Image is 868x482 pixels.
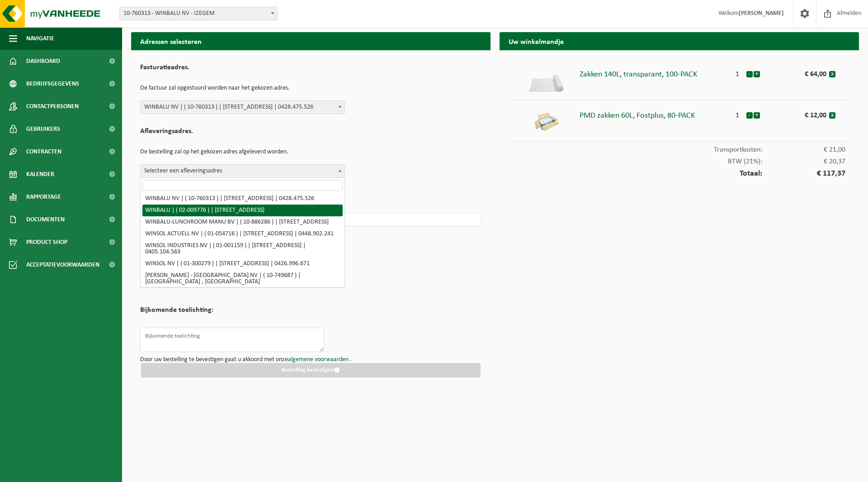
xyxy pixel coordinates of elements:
span: WINBALU NV | ( 10-760313 ) | ROESELAARSESTRAAT 542, 8870 IZEGEM | 0428.475.526 [141,101,344,114]
button: - [746,71,753,77]
div: Zakken 140L, transparant, 100-PACK [580,66,729,79]
button: x [829,71,835,77]
span: Product Shop [26,231,67,253]
span: Acceptatievoorwaarden [26,253,99,276]
button: + [754,112,760,119]
span: 10-760313 - WINBALU NV - IZEGEM [119,7,278,20]
button: x [829,112,835,119]
span: Bedrijfsgegevens [26,72,79,95]
span: € 21,00 [762,146,845,153]
div: € 12,00 [779,107,829,119]
span: € 117,37 [762,170,845,178]
button: + [754,71,760,77]
span: Dashboard [26,50,60,72]
div: PMD zakken 60L, Fostplus, 80-PACK [580,107,729,120]
span: Gebruikers [26,118,60,140]
img: 01-000492 [533,107,560,134]
span: Selecteer een afleveringsadres [141,165,344,177]
span: Kalender [26,163,54,186]
h2: Adressen selecteren [131,32,491,50]
span: 10-760313 - WINBALU NV - IZEGEM [120,7,277,20]
span: Contracten [26,140,61,163]
p: De bestelling zal op het gekozen adres afgeleverd worden. [140,144,481,160]
li: WINSOL ACTUELL NV | ( 01-054716 ) | [STREET_ADDRESS] | 0448.902.241 [142,228,343,240]
div: 1 [729,66,746,78]
h2: Afleveringsadres. [140,128,481,140]
li: [PERSON_NAME] - [GEOGRAPHIC_DATA] NV | ( 10-749687 ) | [GEOGRAPHIC_DATA] , [GEOGRAPHIC_DATA] [142,270,343,288]
a: algemene voorwaarden . [288,356,352,363]
button: Bestelling bevestigen [141,363,481,377]
span: € 20,37 [762,158,845,165]
strong: [PERSON_NAME] [739,10,784,17]
p: Door uw bestelling te bevestigen gaat u akkoord met onze [140,357,481,363]
li: WINBALU-LUNCHROOM MANU BV | ( 10-886286 ) | [STREET_ADDRESS] [142,216,343,228]
span: Navigatie [26,27,54,50]
div: 1 [729,107,746,119]
div: Transportkosten: [509,142,850,153]
span: Rapportage [26,186,61,208]
h2: Bijkomende toelichting: [140,306,213,319]
img: 01-000552 [519,66,574,93]
h2: Uw winkelmandje [500,32,859,50]
span: Contactpersonen [26,95,79,118]
h2: Facturatieadres. [140,64,481,76]
p: De factuur zal opgestuurd worden naar het gekozen adres. [140,81,481,96]
li: WINSOL NV | ( 01-300279 ) | [STREET_ADDRESS] | 0426.996.671 [142,258,343,270]
div: BTW (21%): [509,153,850,165]
span: Selecteer een afleveringsadres [140,164,345,178]
button: - [746,112,753,119]
li: WINSOL INDUSTRIES NV | ( 01-001159 ) | [STREET_ADDRESS] | 0405.104.563 [142,240,343,258]
li: WINBALU NV | ( 10-760313 ) | [STREET_ADDRESS] | 0428.475.526 [142,193,343,205]
li: WINBALU | ( 02-009776 ) | [STREET_ADDRESS] [142,205,343,216]
div: Totaal: [509,165,850,178]
span: Documenten [26,208,65,231]
div: € 64,00 [779,66,829,78]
